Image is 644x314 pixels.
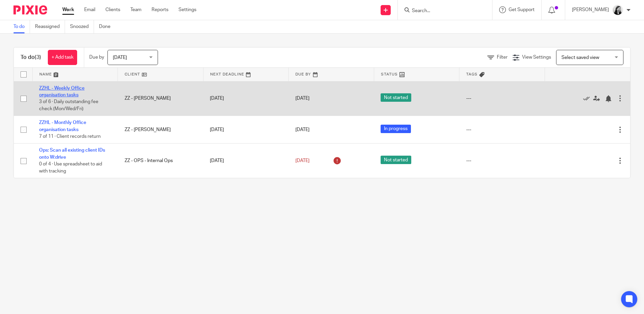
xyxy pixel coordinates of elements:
span: [DATE] [295,96,310,101]
span: [DATE] [295,127,310,132]
a: To do [13,20,30,33]
div: --- [466,95,538,102]
span: 7 of 11 · Client records return [39,134,101,139]
input: Search [411,8,472,14]
a: Ops: Scan all existing client IDs onto W:drive [39,148,105,159]
a: ZZHL - Weekly Office organisation tasks [39,86,85,97]
p: Due by [89,54,104,61]
span: Tags [466,72,478,76]
a: Clients [105,6,120,13]
a: Done [99,20,116,33]
h1: To do [21,54,41,61]
a: + Add task [48,50,77,65]
a: Mark as done [583,95,593,102]
span: View Settings [522,55,551,60]
a: Team [130,6,141,13]
td: ZZ - OPS - Internal Ops [118,144,203,178]
span: In progress [381,125,411,133]
a: Reports [152,6,168,13]
span: Not started [381,156,411,164]
a: Email [84,6,95,13]
div: --- [466,157,538,164]
span: Get Support [509,7,535,12]
span: Filter [497,55,508,60]
td: ZZ - [PERSON_NAME] [118,81,203,116]
span: 3 of 6 · Daily outstanding fee check (Mon/Wed/Fri) [39,99,98,111]
a: ZZHL - Monthly Office organisation tasks [39,120,86,132]
td: ZZ - [PERSON_NAME] [118,116,203,144]
span: [DATE] [295,158,310,163]
span: Not started [381,93,411,102]
a: Reassigned [35,20,65,33]
span: Select saved view [561,55,599,60]
img: Helen_2025.jpg [612,5,623,15]
a: Snoozed [70,20,94,33]
td: [DATE] [203,81,289,116]
img: Pixie [13,5,47,14]
td: [DATE] [203,144,289,178]
span: 0 of 4 · Use spreadsheet to aid with tracking [39,162,102,174]
a: Work [62,6,74,13]
a: Settings [179,6,196,13]
span: [DATE] [113,55,127,60]
p: [PERSON_NAME] [572,6,609,13]
td: [DATE] [203,116,289,144]
span: (3) [35,55,41,60]
div: --- [466,126,538,133]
